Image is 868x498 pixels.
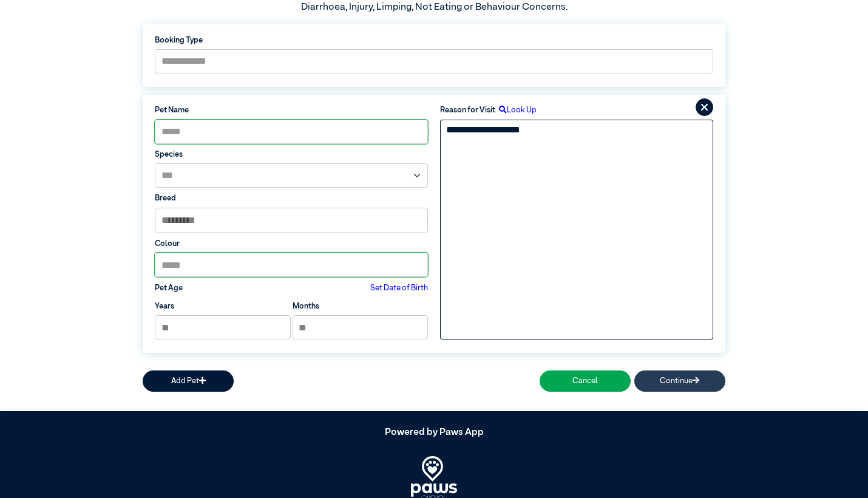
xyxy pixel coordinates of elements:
[143,427,725,438] h5: Powered by Paws App
[155,193,428,204] label: Breed
[540,370,631,392] button: Cancel
[155,282,183,294] label: Pet Age
[155,238,428,250] label: Colour
[495,104,537,116] label: Look Up
[155,35,713,46] label: Booking Type
[293,301,319,312] label: Months
[143,370,234,392] button: Add Pet
[155,301,174,312] label: Years
[370,282,428,294] label: Set Date of Birth
[155,104,428,116] label: Pet Name
[440,104,495,116] label: Reason for Visit
[634,370,725,392] button: Continue
[155,149,428,160] label: Species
